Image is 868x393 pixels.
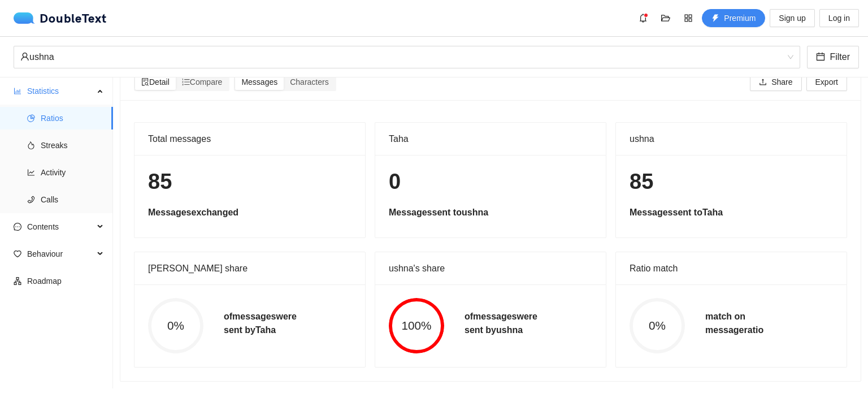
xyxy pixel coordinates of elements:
[290,77,328,87] span: Characters
[224,310,297,337] h5: of messages were sent by Taha
[724,12,756,24] span: Premium
[630,320,685,332] span: 0%
[759,78,767,87] span: upload
[27,80,94,102] span: Statistics
[148,206,351,219] h5: Messages exchanged
[815,76,838,88] span: Export
[27,243,94,265] span: Behaviour
[27,215,94,238] span: Contents
[750,73,801,91] button: uploadShare
[830,50,850,64] span: Filter
[819,9,859,27] button: Log in
[630,123,833,155] div: ushna
[711,14,719,23] span: thunderbolt
[828,12,850,24] span: Log in
[182,77,223,87] span: Compare
[806,73,847,91] button: Export
[27,196,35,204] span: phone
[389,123,592,155] div: Taha
[630,169,833,195] h1: 85
[465,310,537,337] h5: of messages were sent by ushna
[657,14,674,23] span: folder-open
[14,12,107,24] div: DoubleText
[389,206,592,219] h5: Messages sent to ushna
[630,206,833,219] h5: Messages sent to Taha
[14,12,107,24] a: logoDoubleText
[635,14,652,23] span: bell
[148,169,351,195] h1: 85
[389,252,592,284] div: ushna's share
[14,250,21,258] span: heart
[182,78,190,86] span: ordered-list
[241,77,277,87] span: Messages
[141,77,170,87] span: Detail
[816,52,825,63] span: calendar
[389,320,444,332] span: 100%
[779,12,805,24] span: Sign up
[41,161,104,184] span: Activity
[14,223,21,231] span: message
[148,252,351,284] div: [PERSON_NAME] share
[630,252,833,284] div: Ratio match
[20,46,783,68] div: ‏‎ushna‎‏
[41,134,104,157] span: Streaks
[14,12,40,24] img: logo
[20,52,29,61] span: user
[20,46,793,68] span: ‏‎ushna‎‏
[14,87,21,95] span: bar-chart
[680,14,697,23] span: appstore
[148,320,203,332] span: 0%
[27,114,35,122] span: pie-chart
[770,9,814,27] button: Sign up
[705,310,763,337] h5: match on message ratio
[771,76,792,88] span: Share
[27,141,35,149] span: fire
[634,9,652,27] button: bell
[807,46,859,68] button: calendarFilter
[141,78,149,86] span: file-search
[679,9,697,27] button: appstore
[41,107,104,129] span: Ratios
[27,270,104,292] span: Roadmap
[148,123,351,155] div: Total messages
[657,9,675,27] button: folder-open
[14,277,21,285] span: apartment
[702,9,765,27] button: thunderboltPremium
[389,169,592,195] h1: 0
[27,169,35,176] span: line-chart
[41,188,104,211] span: Calls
